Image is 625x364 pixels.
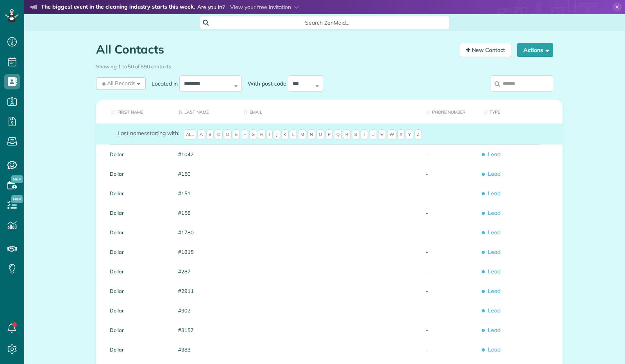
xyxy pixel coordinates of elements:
[118,130,147,137] span: Last names
[237,100,420,123] th: Email: activate to sort column ascending
[420,301,477,320] div: -
[110,152,166,157] a: Dollar
[110,249,166,255] a: Dollar
[420,281,477,301] div: -
[316,129,324,140] span: O
[178,269,232,274] a: #287
[184,129,196,140] span: All
[517,43,553,57] button: Actions
[206,129,214,140] span: B
[101,79,136,87] span: All Records
[460,43,511,57] a: New Contact
[369,129,377,140] span: U
[178,171,232,177] a: #150
[258,129,266,140] span: H
[267,129,273,140] span: I
[110,210,166,216] a: Dollar
[477,100,562,123] th: Type: activate to sort column ascending
[178,210,232,216] a: #158
[420,100,477,123] th: Phone number: activate to sort column ascending
[420,242,477,262] div: -
[146,80,179,87] label: Located in
[178,288,232,294] a: #2911
[178,327,232,333] a: #3157
[420,262,477,281] div: -
[290,129,297,140] span: L
[178,308,232,313] a: #302
[249,129,257,140] span: G
[352,129,359,140] span: S
[110,327,166,333] a: Dollar
[215,129,223,140] span: C
[178,249,232,255] a: #1815
[483,206,557,220] span: Lead
[30,13,343,23] li: The world’s leading virtual event for cleaning business owners.
[197,129,205,140] span: A
[178,230,232,235] a: #1780
[325,129,333,140] span: P
[96,60,553,70] div: Showing 1 to 50 of 890 contacts
[483,187,557,200] span: Lead
[378,129,386,140] span: V
[307,129,315,140] span: N
[414,129,422,140] span: Z
[387,129,396,140] span: W
[96,100,172,123] th: First Name: activate to sort column ascending
[298,129,306,140] span: M
[41,3,195,12] strong: The biggest event in the cleaning industry starts this week.
[110,308,166,313] a: Dollar
[11,195,23,203] span: New
[110,347,166,352] a: Dollar
[420,340,477,359] div: -
[420,145,477,164] div: -
[118,129,179,137] label: starting with:
[483,167,557,181] span: Lead
[483,284,557,298] span: Lead
[224,129,232,140] span: D
[11,175,23,183] span: New
[406,129,413,140] span: Y
[343,129,351,140] span: R
[178,152,232,157] a: #1042
[420,184,477,203] div: -
[178,191,232,196] a: #151
[110,288,166,294] a: Dollar
[241,129,248,140] span: F
[483,265,557,278] span: Lead
[420,203,477,223] div: -
[242,80,288,87] label: With post code
[420,164,477,184] div: -
[361,129,368,140] span: T
[397,129,405,140] span: X
[483,343,557,357] span: Lead
[274,129,280,140] span: J
[110,269,166,274] a: Dollar
[197,3,225,12] span: Are you in?
[334,129,342,140] span: Q
[96,43,454,56] h1: All Contacts
[172,100,237,123] th: Last Name: activate to sort column descending
[483,226,557,239] span: Lead
[420,320,477,340] div: -
[110,191,166,196] a: Dollar
[281,129,289,140] span: K
[420,223,477,242] div: -
[483,148,557,161] span: Lead
[483,323,557,337] span: Lead
[233,129,240,140] span: E
[178,347,232,352] a: #383
[483,245,557,259] span: Lead
[483,304,557,318] span: Lead
[110,171,166,177] a: Dollar
[110,230,166,235] a: Dollar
